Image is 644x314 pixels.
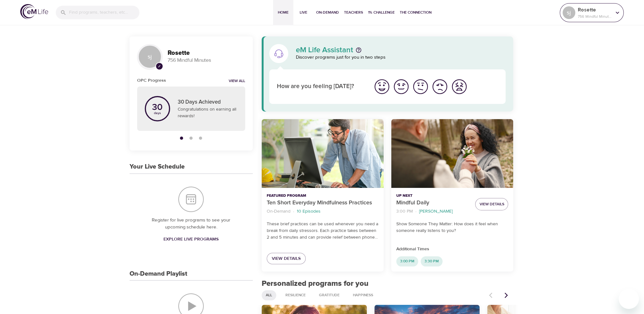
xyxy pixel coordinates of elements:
span: 3:00 PM [396,259,418,264]
div: All [262,290,276,300]
span: View Details [272,255,301,263]
button: I'm feeling bad [430,77,450,96]
h3: Rosette [168,49,245,57]
p: Mindful Daily [396,199,470,207]
button: Ten Short Everyday Mindfulness Practices [262,119,384,188]
p: On-Demand [267,208,290,215]
span: Teachers [344,9,363,16]
img: good [392,78,410,95]
nav: breadcrumb [396,207,470,216]
button: I'm feeling good [392,77,411,96]
p: Congratulations on earning all rewards! [178,106,238,119]
span: Gratitude [315,292,343,298]
div: 3:30 PM [421,256,443,266]
p: How are you feeling [DATE]? [277,82,365,91]
p: Show Someone They Matter: How does it feel when someone really listens to you? [396,221,508,234]
img: eM Life Assistant [274,48,284,59]
span: 1% Challenge [368,9,395,16]
button: I'm feeling worst [450,77,469,96]
p: 30 Days Achieved [178,98,238,106]
p: Rosette [578,6,611,14]
span: Home [276,9,291,16]
img: worst [450,78,468,95]
p: Up Next [396,193,470,199]
img: Your Live Schedule [178,187,204,212]
h3: On-Demand Playlist [130,270,187,278]
div: Resilience [281,290,310,300]
p: Featured Program [267,193,379,199]
a: View all notifications [229,79,245,84]
p: Register for live programs to see your upcoming schedule here. [142,217,240,231]
button: I'm feeling ok [411,77,430,96]
div: sj [137,44,163,69]
p: 756 Mindful Minutes [578,14,611,19]
span: The Connection [400,9,431,16]
input: Find programs, teachers, etc... [69,6,139,19]
nav: breadcrumb [267,207,379,216]
img: great [373,78,391,95]
li: · [293,207,294,216]
img: bad [431,78,449,95]
div: sj [563,6,575,19]
iframe: Button to launch messaging window [619,289,639,309]
button: I'm feeling great [372,77,392,96]
p: 3:00 PM [396,208,413,215]
span: All [262,292,276,298]
p: 756 Mindful Minutes [168,57,245,64]
h2: Personalized programs for you [262,279,513,288]
a: View Details [267,253,306,265]
span: On-Demand [316,9,339,16]
h6: OPC Progress [137,77,166,84]
p: These brief practices can be used whenever you need a break from daily stressors. Each practice t... [267,221,379,241]
p: Ten Short Everyday Mindfulness Practices [267,199,379,207]
button: Next items [499,288,513,302]
p: 30 [152,103,163,112]
h3: Your Live Schedule [130,163,185,170]
span: View Details [479,201,504,208]
p: Discover programs just for you in two steps [296,54,506,61]
a: Explore Live Programs [161,234,221,245]
li: · [415,207,417,216]
div: Happiness [349,290,377,300]
span: Resilience [282,292,309,298]
p: Additional Times [396,246,508,253]
div: Gratitude [315,290,344,300]
p: eM Life Assistant [296,46,353,54]
button: Mindful Daily [391,119,513,188]
span: Live [296,9,311,16]
span: Explore Live Programs [163,235,219,243]
button: View Details [475,198,508,210]
span: 3:30 PM [421,259,443,264]
div: 3:00 PM [396,256,418,266]
img: ok [412,78,429,95]
p: [PERSON_NAME] [419,208,453,215]
img: logo [20,4,48,19]
span: Happiness [349,292,377,298]
p: days [152,112,163,114]
p: 10 Episodes [297,208,321,215]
